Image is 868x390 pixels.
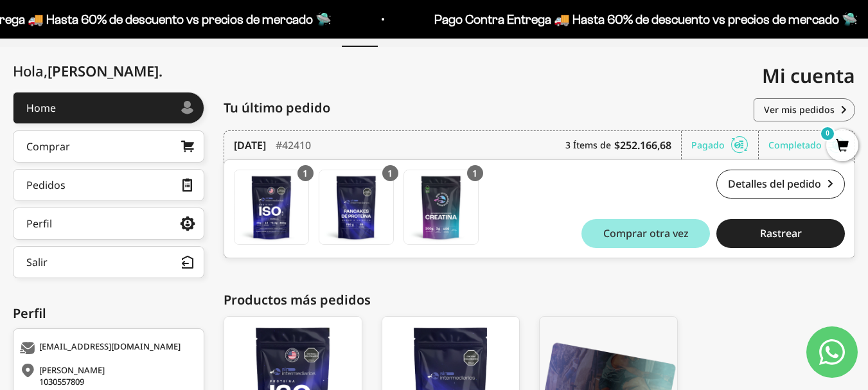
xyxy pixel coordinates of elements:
a: Detalles del pedido [716,170,845,199]
a: Perfil [13,208,204,240]
div: 1 [467,165,483,181]
a: Comprar [13,130,204,163]
button: Comprar otra vez [581,219,710,248]
span: Mi cuenta [762,62,855,89]
div: Home [26,103,56,113]
a: Proteína Aislada ISO - Vainilla - Vanilla / 2 libras (910g) [234,170,309,245]
div: Perfil [13,304,204,323]
mark: 0 [820,126,835,141]
div: #42410 [276,131,311,159]
div: Comprar [26,141,70,152]
img: Translation missing: es.Creatina Monohidrato [404,170,478,244]
div: [EMAIL_ADDRESS][DOMAIN_NAME] [20,342,194,355]
span: Rastrear [760,228,802,238]
span: [PERSON_NAME] [48,61,163,80]
a: Ver mis pedidos [754,98,855,121]
span: Tu último pedido [224,98,330,118]
div: Perfil [26,218,52,229]
b: $252.166,68 [614,137,671,153]
time: [DATE] [234,137,266,153]
a: Home [13,92,204,124]
img: Translation missing: es.Pancakes de Proteína - 770g [319,170,393,244]
div: Pagado [691,131,759,159]
div: 1 [297,165,314,181]
div: Completado [768,131,845,159]
a: Pedidos [13,169,204,201]
div: Hola, [13,63,163,79]
a: Pancakes de Proteína - 770g [319,170,394,245]
span: Comprar otra vez [603,228,689,238]
div: Productos más pedidos [224,290,855,310]
span: . [159,61,163,80]
div: 3 Ítems de [565,131,682,159]
a: Creatina Monohidrato [403,170,479,245]
div: Pedidos [26,180,66,190]
button: Salir [13,246,204,278]
p: Pago Contra Entrega 🚚 Hasta 60% de descuento vs precios de mercado 🛸 [430,9,854,30]
div: 1 [382,165,398,181]
button: Rastrear [716,219,845,248]
div: Salir [26,257,48,267]
img: Translation missing: es.Proteína Aislada ISO - Vainilla - Vanilla / 2 libras (910g) [235,170,308,244]
a: 0 [826,139,858,154]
